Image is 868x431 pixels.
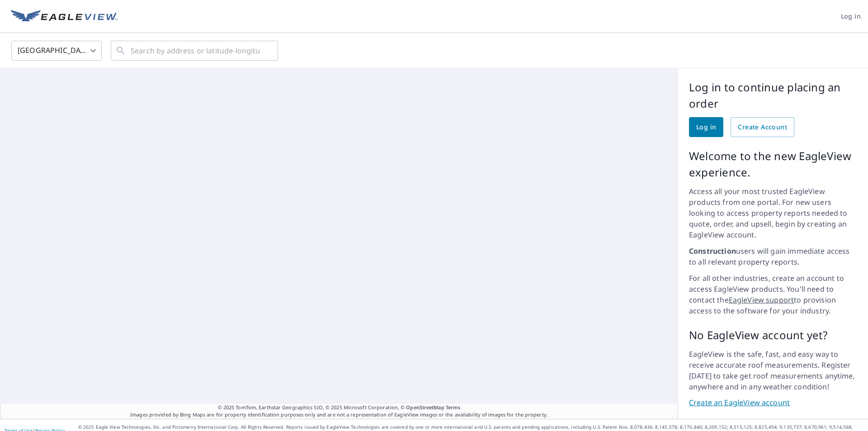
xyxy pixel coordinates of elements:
p: Access all your most trusted EagleView products from one portal. For new users looking to access ... [689,186,857,240]
p: Welcome to the new EagleView experience. [689,148,857,180]
span: Log in [841,11,861,22]
p: users will gain immediate access to all relevant property reports. [689,246,857,267]
strong: Construction [689,246,736,256]
span: © 2025 TomTom, Earthstar Geographics SIO, © 2025 Microsoft Corporation, © [218,404,461,412]
p: For all other industries, create an account to access EagleView products. You'll need to contact ... [689,273,857,316]
span: Create Account [738,122,787,133]
div: [GEOGRAPHIC_DATA] [11,38,102,63]
p: No EagleView account yet? [689,327,857,343]
img: EV Logo [11,10,118,24]
input: Search by address or latitude-longitude [131,38,259,63]
p: Log in to continue placing an order [689,79,857,112]
a: Create an EagleView account [689,398,857,408]
a: OpenStreetMap [406,404,444,411]
a: Create Account [731,117,794,137]
a: Log in [689,117,723,137]
span: Log in [696,122,716,133]
p: EagleView is the safe, fast, and easy way to receive accurate roof measurements. Register [DATE] ... [689,349,857,392]
a: EagleView support [729,295,794,305]
a: Terms [446,404,461,411]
